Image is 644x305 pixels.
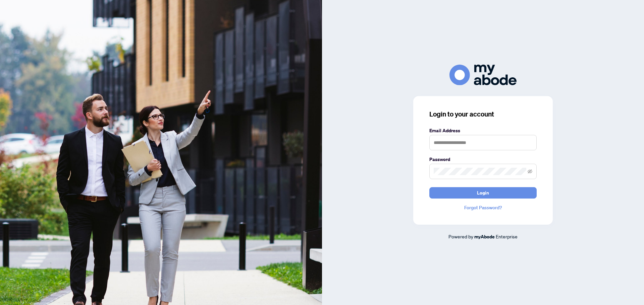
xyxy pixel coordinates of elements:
[429,204,537,211] a: Forgot Password?
[429,109,537,119] h3: Login to your account
[448,233,473,239] span: Powered by
[429,187,537,199] button: Login
[429,127,537,134] label: Email Address
[429,156,537,163] label: Password
[477,187,489,198] span: Login
[474,233,495,240] a: myAbode
[528,169,532,174] span: eye-invisible
[496,233,518,239] span: Enterprise
[449,65,517,85] img: ma-logo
